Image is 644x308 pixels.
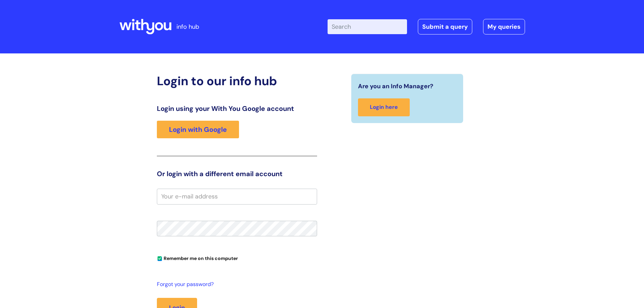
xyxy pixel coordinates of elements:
div: You can uncheck this option if you're logging in from a shared device [157,253,317,263]
a: Forgot your password? [157,280,314,289]
a: Submit a query [418,19,472,34]
span: Are you an Info Manager? [358,81,433,92]
p: info hub [176,21,199,32]
a: My queries [483,19,525,34]
input: Search [328,19,407,34]
input: Remember me on this computer [158,257,162,261]
label: Remember me on this computer [157,254,238,261]
a: Login with Google [157,121,239,138]
h2: Login to our info hub [157,74,317,88]
h3: Login using your With You Google account [157,104,317,113]
input: Your e-mail address [157,189,317,204]
h3: Or login with a different email account [157,170,317,178]
a: Login here [358,98,410,116]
